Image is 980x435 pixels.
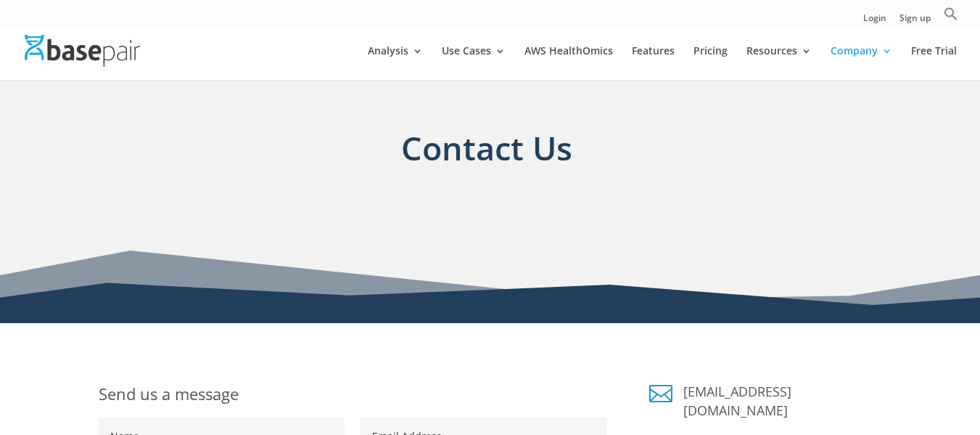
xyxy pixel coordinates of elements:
a: Use Cases [442,46,506,80]
a: Pricing [693,46,728,80]
a: Sign up [899,14,931,29]
a: Login [863,14,886,29]
a: Company [831,46,892,80]
a: Free Trial [911,46,957,80]
h1: Send us a message [99,382,606,418]
a:  [649,382,672,405]
a: Resources [746,46,812,80]
a: Features [632,46,675,80]
a: Analysis [368,46,423,80]
img: Basepair [25,35,140,66]
h1: Contact Us [99,124,875,195]
a: Search Icon Link [944,7,958,29]
svg: Search [944,7,958,21]
a: AWS HealthOmics [524,46,613,80]
a: [EMAIL_ADDRESS][DOMAIN_NAME] [683,383,791,419]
